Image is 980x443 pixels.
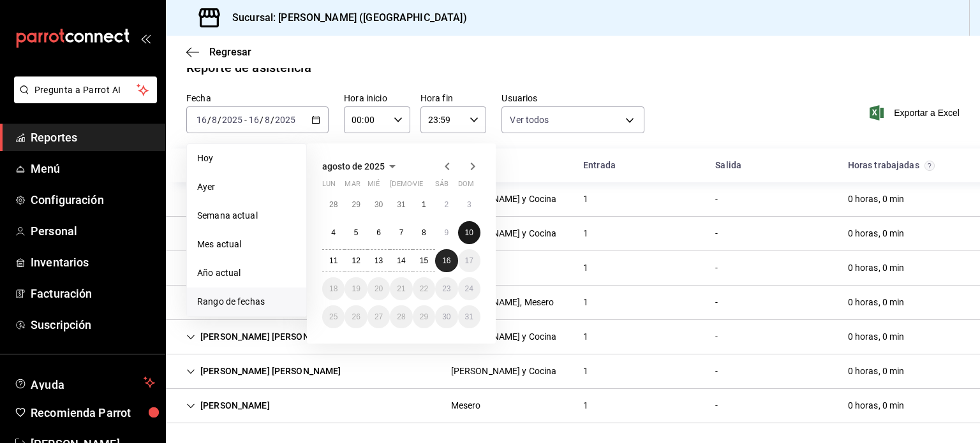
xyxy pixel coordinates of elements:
div: Cell [838,394,915,418]
abbr: jueves [390,180,465,193]
span: Facturación [31,285,155,302]
button: 24 de agosto de 2025 [458,277,480,300]
div: [PERSON_NAME] y Cocina [451,365,557,378]
span: / [260,115,264,125]
button: 8 de agosto de 2025 [413,221,435,244]
div: Container [166,149,980,423]
button: 27 de agosto de 2025 [367,305,390,328]
span: Mes actual [197,238,296,251]
abbr: 30 de julio de 2025 [375,200,383,209]
abbr: lunes [322,180,336,193]
div: Row [166,182,980,217]
div: Cell [573,291,598,314]
abbr: 22 de agosto de 2025 [420,284,428,293]
div: Head [166,149,980,182]
abbr: 1 de agosto de 2025 [422,200,426,209]
label: Fecha [186,94,329,103]
div: Cell [176,394,280,418]
span: Pregunta a Parrot AI [34,84,137,97]
h3: Sucursal: [PERSON_NAME] ([GEOGRAPHIC_DATA]) [222,10,467,25]
abbr: domingo [458,180,474,193]
div: Cell [573,394,598,418]
button: Pregunta a Parrot AI [14,76,157,103]
span: Reportes [31,129,155,146]
span: Rango de fechas [197,295,296,309]
button: 23 de agosto de 2025 [435,277,457,300]
div: Cell [705,187,728,211]
span: / [271,115,274,125]
div: Cell [573,187,598,211]
button: Exportar a Excel [872,105,960,120]
input: -- [196,115,207,125]
span: Configuración [31,191,155,208]
button: 15 de agosto de 2025 [413,249,435,272]
div: Cell [838,222,915,245]
span: Inventarios [31,254,155,271]
div: Cell [176,222,280,245]
abbr: 31 de agosto de 2025 [465,312,473,321]
button: 31 de julio de 2025 [390,193,412,216]
abbr: viernes [413,180,423,193]
button: 10 de agosto de 2025 [458,221,480,244]
abbr: 20 de agosto de 2025 [375,284,383,293]
button: 11 de agosto de 2025 [322,249,345,272]
label: Usuarios [501,94,644,103]
span: Suscripción [31,316,155,333]
div: Cell [705,291,728,314]
abbr: 21 de agosto de 2025 [397,284,405,293]
label: Hora inicio [344,94,410,103]
button: 9 de agosto de 2025 [435,221,457,244]
div: Cell [441,359,567,383]
span: Ayer [197,180,296,194]
abbr: martes [345,180,360,193]
div: Cell [573,325,598,349]
span: - [244,115,247,125]
abbr: 28 de agosto de 2025 [397,312,405,321]
abbr: 9 de agosto de 2025 [444,228,449,237]
abbr: sábado [435,180,449,193]
label: Hora fin [420,94,487,103]
button: 22 de agosto de 2025 [413,277,435,300]
abbr: 30 de agosto de 2025 [442,312,450,321]
div: Row [166,320,980,354]
abbr: 8 de agosto de 2025 [422,228,426,237]
button: 31 de agosto de 2025 [458,305,480,328]
div: HeadCell [705,154,837,177]
span: Hoy [197,152,296,165]
button: 7 de agosto de 2025 [390,221,412,244]
abbr: 2 de agosto de 2025 [444,200,449,209]
div: HeadCell [838,154,970,177]
div: Cell [705,256,728,280]
abbr: 11 de agosto de 2025 [329,256,338,265]
abbr: 5 de agosto de 2025 [354,228,359,237]
div: Cell [838,256,915,280]
button: 14 de agosto de 2025 [390,249,412,272]
div: Cell [176,187,280,211]
abbr: 29 de agosto de 2025 [420,312,428,321]
button: 19 de agosto de 2025 [345,277,367,300]
div: HeadCell [176,154,441,177]
button: 29 de agosto de 2025 [413,305,435,328]
div: Row [166,217,980,251]
div: Cell [176,256,280,280]
input: -- [264,115,271,125]
abbr: 27 de agosto de 2025 [375,312,383,321]
span: Menú [31,160,155,177]
span: Regresar [209,46,251,58]
button: 13 de agosto de 2025 [367,249,390,272]
span: Año actual [197,266,296,280]
button: 1 de agosto de 2025 [413,193,435,216]
abbr: 24 de agosto de 2025 [465,284,473,293]
button: 5 de agosto de 2025 [345,221,367,244]
button: 30 de agosto de 2025 [435,305,457,328]
button: 3 de agosto de 2025 [458,193,480,216]
span: / [218,115,221,125]
abbr: miércoles [367,180,380,193]
abbr: 26 de agosto de 2025 [352,312,360,321]
div: Cell [705,359,728,383]
span: agosto de 2025 [322,161,385,171]
button: 25 de agosto de 2025 [322,305,345,328]
abbr: 16 de agosto de 2025 [442,256,450,265]
abbr: 7 de agosto de 2025 [399,228,404,237]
